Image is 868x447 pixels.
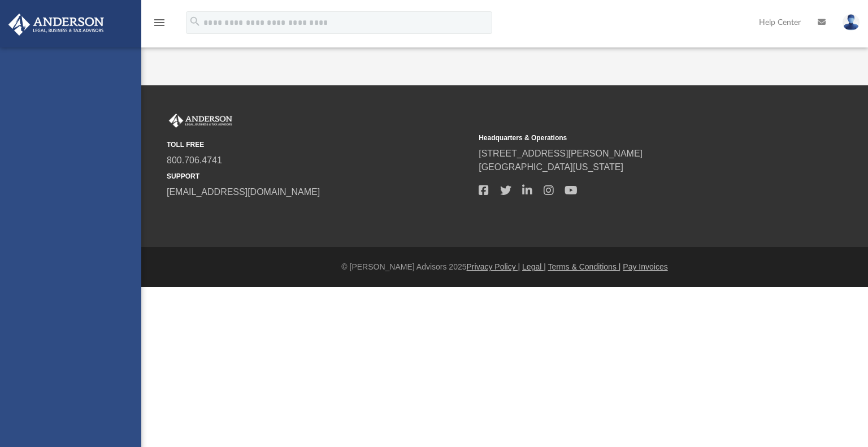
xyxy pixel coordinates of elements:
a: [EMAIL_ADDRESS][DOMAIN_NAME] [167,187,320,197]
a: Terms & Conditions | [548,262,621,271]
a: [STREET_ADDRESS][PERSON_NAME] [479,149,643,158]
img: Anderson Advisors Platinum Portal [167,114,235,128]
small: TOLL FREE [167,140,471,150]
i: search [189,15,201,28]
a: menu [153,21,166,29]
a: [GEOGRAPHIC_DATA][US_STATE] [479,162,623,172]
a: Privacy Policy | [467,262,520,271]
div: © [PERSON_NAME] Advisors 2025 [141,261,868,273]
img: User Pic [843,14,860,31]
small: SUPPORT [167,171,471,181]
a: Legal | [522,262,546,271]
a: 800.706.4741 [167,155,222,165]
small: Headquarters & Operations [479,133,783,143]
img: Anderson Advisors Platinum Portal [5,14,107,36]
a: Pay Invoices [623,262,667,271]
i: menu [153,16,166,29]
